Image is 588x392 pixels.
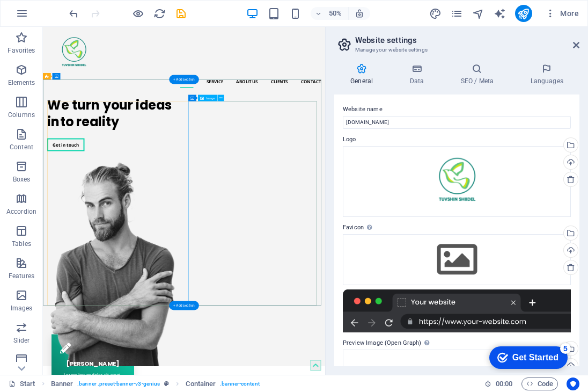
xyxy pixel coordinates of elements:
span: More [545,8,579,19]
p: Elements [8,78,35,87]
a: Next [119,63,148,79]
p: Content [10,143,33,151]
span: . banner .preset-banner-v3-genius [77,378,160,390]
span: 00 00 [496,378,512,390]
h6: 50% [327,7,344,20]
i: Design (Ctrl+Alt+Y) [429,8,442,20]
label: Logo [343,133,571,146]
span: Image [206,96,215,99]
h3: Manage your website settings [355,45,558,55]
button: More [541,5,583,22]
strong: WYSIWYG Website Editor [14,8,106,16]
a: Click to cancel selection. Double-click to open Pages [9,378,35,390]
button: navigator [472,7,485,20]
p: Slider [13,336,30,345]
i: This element is a customizable preset [164,381,169,387]
p: Features [9,272,34,280]
h4: SEO / Meta [444,63,514,86]
i: Undo: Change colors (Ctrl+Z) [68,8,80,20]
button: design [429,7,442,20]
div: + Add section [169,75,199,84]
span: Code [526,378,553,390]
button: publish [515,5,532,22]
label: Website name [343,103,571,116]
button: reload [153,7,166,20]
span: Click to select. Double-click to edit [51,378,73,390]
button: Code [521,378,558,390]
p: Images [11,304,33,313]
nav: breadcrumb [51,378,260,390]
h4: Languages [514,63,579,86]
input: Name... [343,116,571,129]
i: Publish [517,8,530,20]
div: Get Started 5 items remaining, 0% complete [9,5,87,28]
button: 50% [311,7,349,20]
div: Get Started [32,12,78,21]
div: 5 [79,2,90,13]
div: Close tooltip [144,1,148,12]
span: . banner-content [220,378,259,390]
p: Favorites [8,46,35,55]
button: pages [451,7,464,20]
h2: Website settings [355,35,579,45]
a: × [144,2,148,11]
span: : [503,380,505,388]
i: Reload page [153,8,166,20]
div: Select files from the file manager, stock photos, or upload file(s) [343,234,571,285]
button: text_generator [494,7,506,20]
p: Accordion [6,207,36,216]
i: Pages (Ctrl+Alt+S) [451,8,463,20]
span: Click to select. Double-click to edit [186,378,216,390]
h4: General [334,63,393,86]
button: save [174,7,187,20]
label: Favicon [343,221,571,234]
p: Simply drag and drop elements into the editor. Double-click elements to edit or right-click for m... [14,24,148,60]
p: Columns [8,111,35,119]
div: + Add section [169,301,199,310]
button: undo [67,7,80,20]
p: Boxes [13,175,31,184]
div: logo-rsa_2RZugewBnfAli9PKTg.png [343,146,571,217]
button: Usercentrics [567,378,579,390]
i: Navigator [472,8,484,20]
p: Tables [12,239,31,248]
label: Preview Image (Open Graph) [343,337,571,350]
i: Save (Ctrl+S) [175,8,187,20]
h4: Data [393,63,444,86]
